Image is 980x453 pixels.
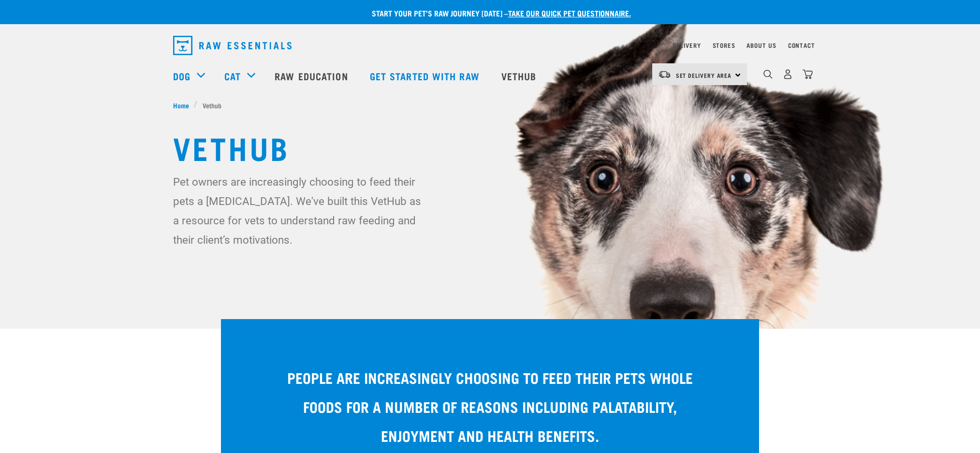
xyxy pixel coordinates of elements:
a: About Us [746,44,776,47]
a: Delivery [673,44,701,47]
a: Cat [224,69,241,83]
h1: Vethub [173,130,807,164]
a: Dog [173,69,190,83]
img: home-icon@2x.png [803,69,813,79]
p: Pet owners are increasingly choosing to feed their pets a [MEDICAL_DATA]. We've built this VetHub... [173,172,427,249]
img: Raw Essentials Logo [173,36,292,55]
img: home-icon-1@2x.png [763,70,773,79]
span: Set Delivery Area [676,73,732,77]
a: Stores [713,44,735,47]
img: user.png [783,69,793,79]
a: Vethub [492,57,549,95]
a: Home [173,100,194,110]
nav: dropdown navigation [165,32,815,59]
img: van-moving.png [658,70,671,79]
a: take our quick pet questionnaire. [508,11,631,15]
a: Raw Education [265,57,360,95]
a: Get started with Raw [360,57,492,95]
span: Home [173,100,189,110]
nav: breadcrumbs [173,100,807,110]
p: People are increasingly choosing to feed their pets whole foods for a number of reasons including... [279,363,701,450]
a: Contact [788,44,815,47]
